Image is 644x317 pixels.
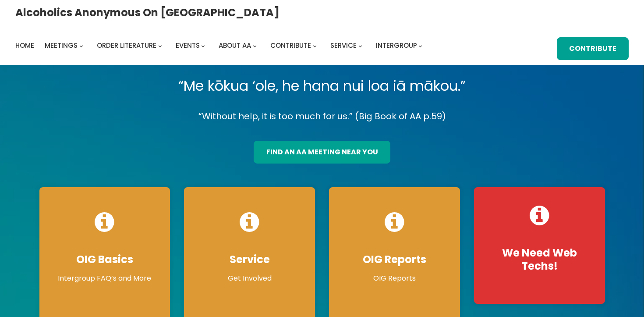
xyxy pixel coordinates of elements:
span: Contribute [270,41,311,50]
button: Order Literature submenu [158,43,162,47]
button: About AA submenu [253,43,257,47]
h4: OIG Reports [338,253,451,266]
button: Meetings submenu [79,43,83,47]
a: Service [330,39,357,52]
span: Home [15,41,34,50]
h4: Service [193,253,306,266]
p: “Me kōkua ‘ole, he hana nui loa iā mākou.” [32,74,612,98]
a: Contribute [557,37,629,60]
p: Intergroup FAQ’s and More [48,273,162,284]
a: Home [15,39,34,52]
button: Contribute submenu [313,43,317,47]
button: Intergroup submenu [418,43,422,47]
a: Contribute [270,39,311,52]
a: Events [176,39,200,52]
p: “Without help, it is too much for us.” (Big Book of AA p.59) [32,109,612,124]
button: Service submenu [358,43,362,47]
h4: We Need Web Techs! [483,246,596,273]
span: About AA [219,41,251,50]
p: OIG Reports [338,273,451,284]
p: Get Involved [193,273,306,284]
span: Intergroup [376,41,417,50]
a: Alcoholics Anonymous on [GEOGRAPHIC_DATA] [15,3,280,22]
span: Meetings [45,41,78,50]
h4: OIG Basics [48,253,162,266]
span: Service [330,41,357,50]
a: Intergroup [376,39,417,52]
span: Order Literature [97,41,156,50]
a: find an aa meeting near you [254,141,390,164]
a: Meetings [45,39,78,52]
span: Events [176,41,200,50]
nav: Intergroup [15,39,425,52]
button: Events submenu [201,43,205,47]
a: About AA [219,39,251,52]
